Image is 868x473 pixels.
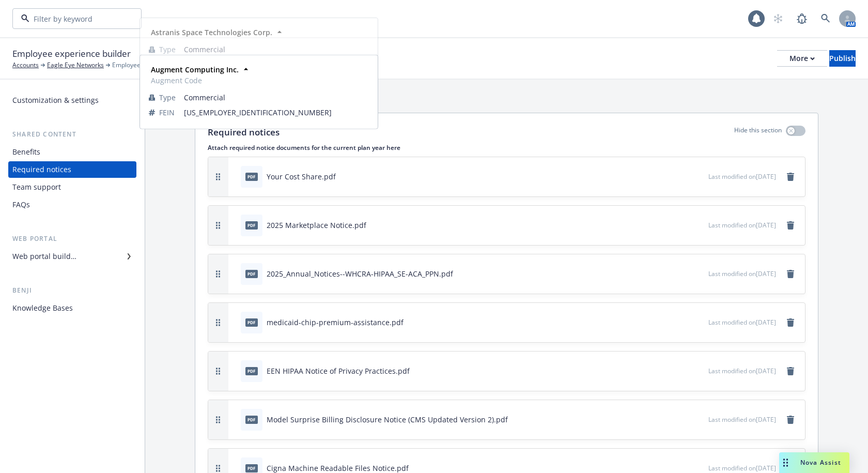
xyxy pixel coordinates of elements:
span: Type [159,44,176,55]
button: preview file [695,220,704,231]
button: download file [678,317,687,328]
a: FAQs [8,196,136,213]
a: remove [784,316,797,329]
button: download file [678,365,687,376]
button: download file [678,171,687,182]
a: Required notices [8,161,136,178]
div: Publish [829,51,856,66]
button: preview file [695,365,704,376]
span: pdf [245,318,258,326]
span: Last modified on [DATE] [708,221,776,230]
span: Last modified on [DATE] [708,172,776,181]
button: download file [678,220,687,231]
span: [US_EMPLOYER_IDENTIFICATION_NUMBER] [184,107,369,118]
a: Knowledge Bases [8,300,136,316]
span: Last modified on [DATE] [708,415,776,424]
span: pdf [245,416,258,423]
div: Web portal [8,234,136,244]
p: Hide this section [734,126,782,139]
span: pdf [245,367,258,375]
span: pdf [245,270,258,278]
a: remove [784,268,797,280]
a: remove [784,171,797,183]
span: Commercial [184,44,369,55]
a: Web portal builder [8,248,136,265]
div: 2025_Annual_Notices--WHCRA-HIPAA_SE-ACA_PPN.pdf [267,268,453,279]
a: Report a Bug [792,8,812,29]
button: preview file [695,171,704,182]
span: Last modified on [DATE] [708,318,776,327]
span: Last modified on [DATE] [708,367,776,375]
div: medicaid-chip-premium-assistance.pdf [267,317,404,328]
button: download file [678,414,687,425]
strong: Augment Computing Inc. [151,65,239,74]
div: Shared content [8,129,136,140]
a: remove [784,365,797,377]
button: preview file [695,268,704,279]
span: pdf [245,173,258,180]
a: Team support [8,179,136,195]
a: Start snowing [768,8,788,29]
a: Customization & settings [8,92,136,109]
button: download file [678,268,687,279]
span: Augment Code [151,75,239,86]
span: Commercial [184,92,369,103]
a: Benefits [8,144,136,160]
div: EEN HIPAA Notice of Privacy Practices.pdf [267,365,410,376]
span: pdf [245,221,258,229]
span: FEIN [159,107,175,118]
div: More [789,51,815,66]
div: Drag to move [779,452,792,473]
span: Last modified on [DATE] [708,269,776,278]
button: Publish [829,50,856,67]
p: Attach required notice documents for the current plan year here [208,143,805,152]
div: Knowledge Bases [12,300,73,316]
input: Filter by keyword [29,13,120,24]
p: Required notices [208,126,280,139]
a: Search [815,8,836,29]
button: preview file [695,414,704,425]
button: preview file [695,317,704,328]
span: pdf [245,464,258,472]
div: Benji [8,285,136,296]
button: More [777,50,827,67]
div: Your Cost Share.pdf [267,171,336,182]
span: Last modified on [DATE] [708,464,776,472]
div: Model Surprise Billing Disclosure Notice (CMS Updated Version 2).pdf [267,414,508,425]
div: 2025 Marketplace Notice.pdf [267,220,366,231]
span: Type [159,92,176,103]
a: remove [784,219,797,232]
button: Nova Assist [779,452,849,473]
strong: Astranis Space Technologies Corp. [151,27,272,37]
span: Nova Assist [800,458,841,467]
a: remove [784,414,797,426]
